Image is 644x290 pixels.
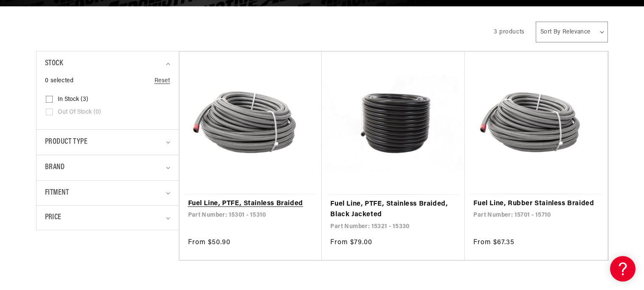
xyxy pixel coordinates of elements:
[45,212,62,223] span: Price
[45,130,170,155] summary: Product type (0 selected)
[494,29,525,35] span: 3 products
[58,109,101,116] span: Out of stock (0)
[45,51,170,76] summary: Stock (0 selected)
[155,76,170,86] a: Reset
[45,58,63,70] span: Stock
[45,136,88,148] span: Product type
[330,199,456,220] a: Fuel Line, PTFE, Stainless Braided, Black Jacketed
[45,187,69,199] span: Fitment
[188,198,314,209] a: Fuel Line, PTFE, Stainless Braided
[45,76,74,86] span: 0 selected
[473,198,599,209] a: Fuel Line, Rubber Stainless Braided
[45,155,170,180] summary: Brand (0 selected)
[58,96,88,103] span: In stock (3)
[45,162,65,174] span: Brand
[45,206,170,230] summary: Price
[45,181,170,206] summary: Fitment (0 selected)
